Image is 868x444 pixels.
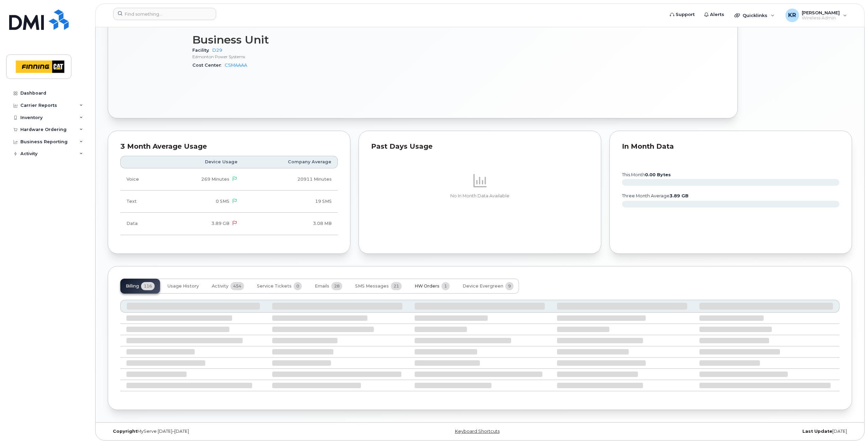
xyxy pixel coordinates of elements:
span: Service Tickets [257,283,292,289]
a: Alerts [699,8,729,21]
th: Device Usage [162,156,244,168]
text: this month [622,172,671,177]
span: Emails [315,283,329,289]
a: Keyboard Shortcuts [455,429,500,434]
div: MyServe [DATE]–[DATE] [108,429,356,434]
span: 269 Minutes [201,177,229,182]
td: 20911 Minutes [244,168,338,191]
div: Past Days Usage [371,143,589,150]
span: 28 [331,282,342,290]
p: Edmonton Power Systems [192,54,449,60]
div: Quicklinks [730,9,779,22]
span: 1 [441,282,450,290]
span: 21 [391,282,402,290]
a: D29 [212,48,222,53]
span: Facility [192,48,212,53]
span: KR [788,11,796,19]
span: Usage History [168,283,199,289]
text: three month average [622,193,689,198]
span: 0 [294,282,302,290]
div: [DATE] [604,429,852,434]
p: No In Month Data Available [371,193,589,199]
strong: Last Update [802,429,832,434]
span: 3.89 GB [211,221,229,226]
span: Support [676,11,695,18]
td: Data [120,213,162,235]
span: Cost Center [192,63,225,68]
td: 19 SMS [244,191,338,213]
th: Company Average [244,156,338,168]
span: HW Orders [415,283,439,289]
td: Voice [120,168,162,191]
span: SMS Messages [355,283,389,289]
span: 0 SMS [216,199,229,204]
iframe: Messenger Launcher [838,414,863,439]
a: CSMAAAA [225,63,247,68]
span: 454 [230,282,244,290]
span: Device Evergreen [463,283,503,289]
div: In Month Data [622,143,839,150]
tspan: 3.89 GB [670,193,689,198]
div: 3 Month Average Usage [120,143,338,150]
span: 9 [505,282,514,290]
td: 3.08 MB [244,213,338,235]
span: Activity [212,283,228,289]
div: Kristie Reil [781,9,852,22]
input: Find something... [113,8,216,20]
span: Alerts [710,11,724,18]
h3: Business Unit [192,34,449,46]
span: Wireless Admin [802,15,840,21]
tspan: 0.00 Bytes [645,172,671,177]
td: Text [120,191,162,213]
span: Quicklinks [743,13,767,18]
strong: Copyright [113,429,137,434]
a: Support [665,8,699,21]
span: [PERSON_NAME] [802,10,840,15]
